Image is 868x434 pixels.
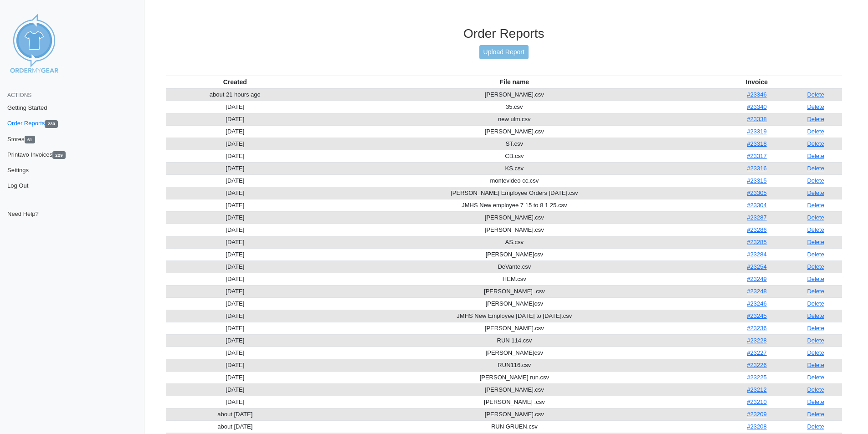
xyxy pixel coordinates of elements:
[166,174,305,187] td: [DATE]
[747,374,766,381] a: #23225
[25,136,36,143] span: 61
[166,162,305,174] td: [DATE]
[807,263,824,270] a: Delete
[807,337,824,344] a: Delete
[807,423,824,430] a: Delete
[807,226,824,233] a: Delete
[747,251,766,258] a: #23284
[747,276,766,282] a: #23249
[166,88,305,101] td: about 21 hours ago
[747,288,766,295] a: #23248
[747,263,766,270] a: #23254
[747,140,766,147] a: #23318
[747,128,766,135] a: #23319
[166,101,305,113] td: [DATE]
[747,202,766,209] a: #23304
[45,120,58,128] span: 230
[166,371,305,383] td: [DATE]
[747,103,766,110] a: #23340
[304,248,724,260] td: [PERSON_NAME]csv
[304,297,724,310] td: [PERSON_NAME]csv
[304,334,724,347] td: RUN 114.csv
[724,76,790,88] th: Invoice
[304,236,724,248] td: AS.csv
[304,101,724,113] td: 35.csv
[166,310,305,322] td: [DATE]
[166,322,305,334] td: [DATE]
[304,138,724,150] td: ST.csv
[166,297,305,310] td: [DATE]
[747,239,766,245] a: #23285
[479,45,529,59] a: Upload Report
[304,76,724,88] th: File name
[166,125,305,138] td: [DATE]
[807,362,824,368] a: Delete
[52,151,66,159] span: 229
[747,423,766,430] a: #23208
[304,162,724,174] td: KS.csv
[807,177,824,184] a: Delete
[166,285,305,297] td: [DATE]
[807,116,824,123] a: Delete
[166,396,305,408] td: [DATE]
[747,386,766,393] a: #23212
[747,214,766,221] a: #23287
[747,153,766,159] a: #23317
[304,224,724,236] td: [PERSON_NAME].csv
[166,383,305,396] td: [DATE]
[304,420,724,433] td: RUN GRUEN.csv
[166,408,305,420] td: about [DATE]
[304,310,724,322] td: JMHS New Employee [DATE] to [DATE].csv
[747,226,766,233] a: #23286
[807,189,824,196] a: Delete
[166,359,305,371] td: [DATE]
[747,362,766,368] a: #23226
[166,334,305,347] td: [DATE]
[304,187,724,199] td: [PERSON_NAME] Employee Orders [DATE].csv
[304,174,724,187] td: montevideo cc.csv
[747,116,766,123] a: #23338
[166,199,305,211] td: [DATE]
[807,288,824,295] a: Delete
[166,187,305,199] td: [DATE]
[304,396,724,408] td: [PERSON_NAME] .csv
[747,398,766,405] a: #23210
[807,374,824,381] a: Delete
[304,322,724,334] td: [PERSON_NAME].csv
[166,248,305,260] td: [DATE]
[807,411,824,418] a: Delete
[807,251,824,258] a: Delete
[304,359,724,371] td: RUN116.csv
[807,140,824,147] a: Delete
[807,153,824,159] a: Delete
[166,138,305,150] td: [DATE]
[807,300,824,307] a: Delete
[807,312,824,319] a: Delete
[747,189,766,196] a: #23305
[304,260,724,273] td: DeVante.csv
[747,91,766,98] a: #23346
[166,273,305,285] td: [DATE]
[166,420,305,433] td: about [DATE]
[807,386,824,393] a: Delete
[807,239,824,245] a: Delete
[166,26,842,41] h3: Order Reports
[304,211,724,224] td: [PERSON_NAME].csv
[807,103,824,110] a: Delete
[304,199,724,211] td: JMHS New employee 7 15 to 8 1 25.csv
[304,273,724,285] td: HEM.csv
[166,150,305,162] td: [DATE]
[807,165,824,172] a: Delete
[304,125,724,138] td: [PERSON_NAME].csv
[304,408,724,420] td: [PERSON_NAME].csv
[304,383,724,396] td: [PERSON_NAME].csv
[166,224,305,236] td: [DATE]
[166,347,305,359] td: [DATE]
[304,150,724,162] td: CB.csv
[166,236,305,248] td: [DATE]
[747,337,766,344] a: #23228
[166,113,305,125] td: [DATE]
[304,347,724,359] td: [PERSON_NAME]csv
[7,92,31,98] span: Actions
[807,214,824,221] a: Delete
